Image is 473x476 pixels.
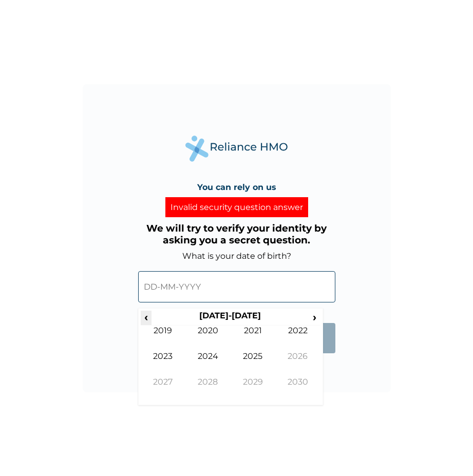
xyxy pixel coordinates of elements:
[165,197,308,217] div: Invalid security question answer
[141,377,186,403] td: 2027
[152,311,309,325] th: [DATE]-[DATE]
[231,351,276,377] td: 2025
[185,326,231,351] td: 2020
[275,377,320,403] td: 2030
[138,222,335,246] h3: We will try to verify your identity by asking you a secret question.
[141,311,152,323] span: ‹
[141,351,186,377] td: 2023
[275,326,320,351] td: 2022
[185,136,288,162] img: Reliance Health's Logo
[185,377,231,403] td: 2028
[141,326,186,351] td: 2019
[275,351,320,377] td: 2026
[185,351,231,377] td: 2024
[231,377,276,403] td: 2029
[231,326,276,351] td: 2021
[309,311,320,323] span: ›
[138,271,335,302] input: DD-MM-YYYY
[197,182,276,192] h4: You can rely on us
[182,251,291,261] label: What is your date of birth?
